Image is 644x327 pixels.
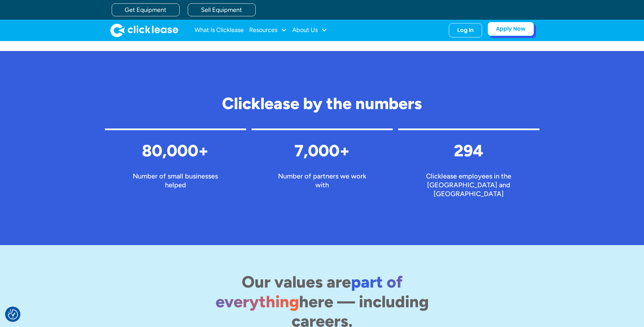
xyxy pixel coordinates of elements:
[487,22,534,36] a: Apply Now
[216,272,403,311] span: part of everything
[294,141,350,160] strong: 7,000+
[417,141,520,161] h3: 294
[249,23,287,37] div: Resources
[188,3,256,16] a: Sell Equipment
[124,141,227,161] h3: 80,000+
[457,27,474,34] div: Log In
[105,94,539,113] h2: Clicklease by the numbers
[112,3,180,16] a: Get Equipment
[8,309,18,320] img: Revisit consent button
[417,172,520,198] p: Clicklease employees in the [GEOGRAPHIC_DATA] and [GEOGRAPHIC_DATA]
[110,23,178,37] img: Clicklease logo
[110,23,178,37] a: home
[124,172,227,189] p: Number of small businesses helped
[195,23,244,37] a: What Is Clicklease
[8,309,18,320] button: Consent Preferences
[292,23,327,37] div: About Us
[271,172,374,189] p: Number of partners we work with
